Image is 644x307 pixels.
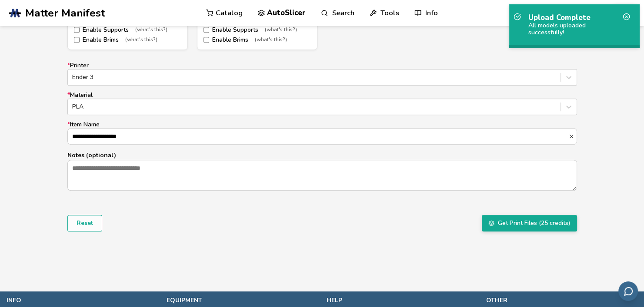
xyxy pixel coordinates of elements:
input: Enable Supports(what's this?) [204,27,209,33]
p: info [7,296,158,305]
p: equipment [167,296,318,305]
label: Material [67,92,577,115]
p: Notes (optional) [67,151,577,160]
label: Enable Brims [204,36,311,43]
p: Upload Complete [528,13,621,22]
button: *Item Name [568,133,577,139]
input: *Item Name [68,129,568,144]
div: All models uploaded successfully! [528,22,621,36]
span: (what's this?) [265,27,297,33]
input: Enable Brims(what's this?) [74,37,80,43]
button: Get Print Files (25 credits) [482,215,577,231]
input: Enable Supports(what's this?) [74,27,80,33]
p: help [327,296,478,305]
label: Enable Supports [204,26,311,33]
label: Enable Brims [74,36,181,43]
textarea: Notes (optional) [68,160,577,190]
span: Matter Manifest [25,7,105,19]
input: Enable Brims(what's this?) [204,37,209,43]
button: Reset [67,215,102,231]
label: Printer [67,62,577,86]
span: (what's this?) [135,27,167,33]
span: (what's this?) [125,37,157,43]
span: (what's this?) [255,37,287,43]
label: Enable Supports [74,26,181,33]
button: Send feedback via email [618,281,638,301]
p: other [486,296,637,305]
label: Item Name [67,121,577,145]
